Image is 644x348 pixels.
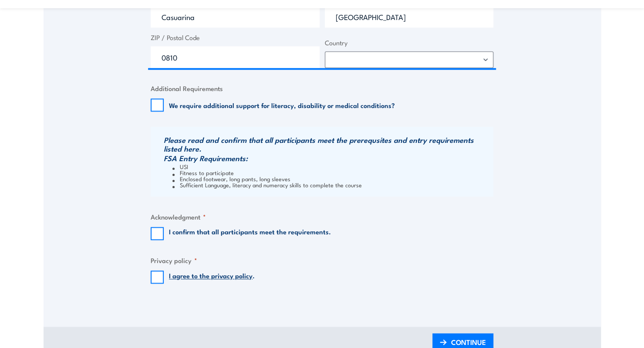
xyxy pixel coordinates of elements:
[172,182,491,188] li: Sufficient Language, literacy and numeracy skills to complete the course
[151,33,320,43] label: ZIP / Postal Code
[164,154,491,162] h3: FSA Entry Requirements:
[169,227,331,240] label: I confirm that all participants meet the requirements.
[172,163,491,169] li: USI
[172,169,491,176] li: Fitness to participate
[169,101,395,109] label: We require additional support for literacy, disability or medical conditions?
[151,255,197,265] legend: Privacy policy
[164,135,491,153] h3: Please read and confirm that all participants meet the prerequsites and entry requirements listed...
[169,270,255,284] label: .
[172,176,491,182] li: Enclosed footwear, long pants, long sleeves
[151,212,206,222] legend: Acknowledgment
[169,270,253,280] a: I agree to the privacy policy
[151,83,223,93] legend: Additional Requirements
[325,38,494,48] label: Country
